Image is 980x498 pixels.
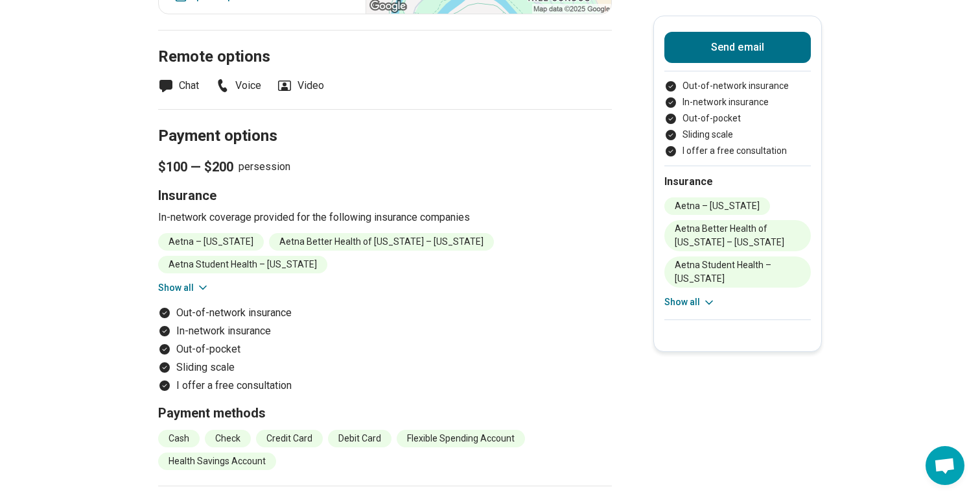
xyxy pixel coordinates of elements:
[926,446,964,485] a: Open chat
[664,174,811,190] h2: Insurance
[158,186,612,205] h3: Insurance
[158,94,612,147] h2: Payment options
[158,305,612,393] ul: Payment options
[256,430,323,447] li: Credit Card
[158,281,209,295] button: Show all
[158,342,612,357] li: Out-of-pocket
[664,295,716,309] button: Show all
[158,360,612,375] li: Sliding scale
[215,78,261,93] li: Voice
[158,404,612,422] h3: Payment methods
[205,430,251,447] li: Check
[158,323,612,339] li: In-network insurance
[664,256,811,288] li: Aetna Student Health – [US_STATE]
[158,256,327,273] li: Aetna Student Health – [US_STATE]
[158,15,612,68] h2: Remote options
[158,453,276,470] li: Health Savings Account
[664,128,811,142] li: Sliding scale
[158,430,200,447] li: Cash
[277,78,324,93] li: Video
[269,233,494,251] li: Aetna Better Health of [US_STATE] – [US_STATE]
[664,95,811,109] li: In-network insurance
[158,210,612,225] p: In-network coverage provided for the following insurance companies
[664,79,811,93] li: Out-of-network insurance
[664,197,770,215] li: Aetna – [US_STATE]
[664,79,811,158] ul: Payment options
[397,430,525,447] li: Flexible Spending Account
[158,158,612,176] p: per session
[158,378,612,393] li: I offer a free consultation
[664,220,811,251] li: Aetna Better Health of [US_STATE] – [US_STATE]
[158,78,199,93] li: Chat
[158,233,264,251] li: Aetna – [US_STATE]
[664,32,811,63] button: Send email
[158,305,612,321] li: Out-of-network insurance
[664,112,811,125] li: Out-of-pocket
[328,430,391,447] li: Debit Card
[158,158,233,176] span: $100 — $200
[664,144,811,158] li: I offer a free consultation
